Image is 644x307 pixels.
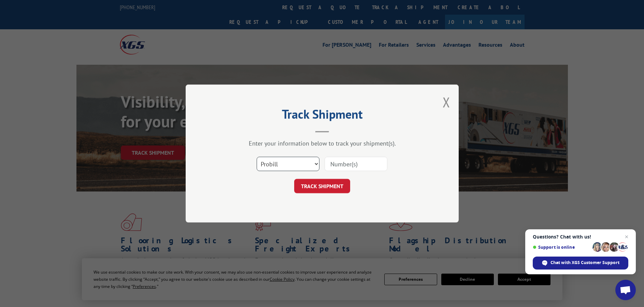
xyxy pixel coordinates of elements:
[294,179,350,193] button: TRACK SHIPMENT
[533,234,628,240] span: Questions? Chat with us!
[550,260,619,266] span: Chat with XGS Customer Support
[220,139,425,147] div: Enter your information below to track your shipment(s).
[533,245,590,250] span: Support is online
[615,280,636,300] div: Open chat
[622,233,631,241] span: Close chat
[325,157,387,171] input: Number(s)
[533,257,628,270] div: Chat with XGS Customer Support
[443,93,450,111] button: Close modal
[220,109,425,122] h2: Track Shipment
